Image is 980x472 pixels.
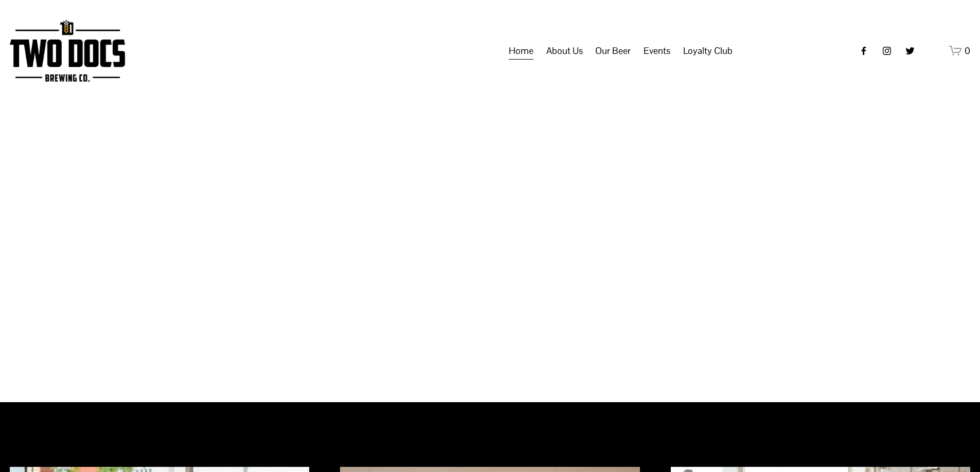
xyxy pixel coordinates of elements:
a: Home [509,41,533,61]
a: folder dropdown [644,41,670,61]
span: Our Beer [595,42,631,60]
span: About Us [546,42,583,60]
a: Facebook [859,46,869,56]
a: twitter-unauth [905,46,915,56]
a: 0 [949,44,970,57]
h1: Beer is Art. [130,200,850,262]
a: folder dropdown [546,41,583,61]
a: folder dropdown [683,41,733,61]
img: Two Docs Brewing Co. [10,20,125,82]
a: instagram-unauth [882,46,892,56]
span: 0 [965,45,970,56]
span: Events [644,42,670,60]
span: Loyalty Club [683,42,733,60]
a: folder dropdown [595,41,631,61]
